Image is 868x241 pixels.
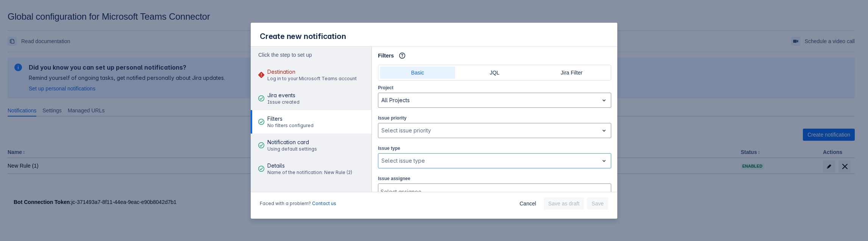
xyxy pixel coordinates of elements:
label: Issue type [378,146,400,152]
span: Cancel [520,197,536,210]
span: Name of the notification: New Rule (2) [267,169,352,176]
span: Details [267,162,352,169]
label: Issue assignee [378,176,410,182]
span: error [258,72,264,78]
label: Issue priority [378,115,406,121]
button: Save [587,197,608,210]
span: Create new notification [260,32,346,41]
span: good [258,166,264,172]
span: JQL [461,67,528,79]
button: Cancel [515,197,541,210]
span: open [599,156,609,165]
span: Save as draft [548,197,580,210]
span: good [258,95,264,101]
span: Jira events [267,92,300,99]
button: Jira Filter [534,67,609,79]
span: Filters [267,115,314,123]
span: good [258,142,264,148]
span: Basic [384,67,451,79]
button: Save as draft [544,197,584,210]
span: Destination [267,68,357,76]
span: open [599,96,609,105]
span: Log in to your Microsoft Teams account [267,76,357,82]
span: Faced with a problem? [260,201,336,207]
span: Jira Filter [539,67,605,79]
label: Project [378,85,393,91]
span: No filters configured [267,123,314,129]
span: Filters [378,52,394,59]
span: good [258,119,264,125]
span: open [599,126,609,135]
a: Contact us [312,201,336,206]
span: Save [592,197,604,210]
button: JQL [457,67,532,79]
span: Issue created [267,99,300,105]
span: Notification card [267,138,317,146]
span: Using default settings [267,146,317,152]
button: Basic [380,67,455,79]
span: Click the step to set up [258,52,312,58]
